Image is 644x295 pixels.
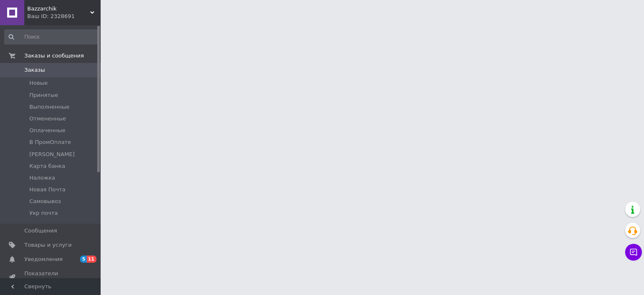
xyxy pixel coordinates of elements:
[29,198,61,205] span: Самовывоз
[29,91,58,99] span: Принятые
[29,209,58,217] span: Укр почта
[24,66,45,74] span: Заказы
[625,244,642,261] button: Чат с покупателем
[29,186,65,193] span: Новая Почта
[87,256,96,263] span: 11
[80,256,87,263] span: 5
[29,138,71,146] span: В ПромОплате
[4,29,99,44] input: Поиск
[29,151,75,158] span: [PERSON_NAME]
[29,127,65,134] span: Оплаченные
[27,5,90,13] span: Bazzarchik
[29,174,55,182] span: Наложка
[29,79,48,87] span: Новые
[24,227,57,235] span: Сообщения
[29,162,65,170] span: Карта банка
[29,103,70,111] span: Выполненные
[29,115,66,123] span: Отмененные
[24,241,72,249] span: Товары и услуги
[24,52,84,60] span: Заказы и сообщения
[24,270,78,285] span: Показатели работы компании
[24,256,62,263] span: Уведомления
[27,13,101,20] div: Ваш ID: 2328691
